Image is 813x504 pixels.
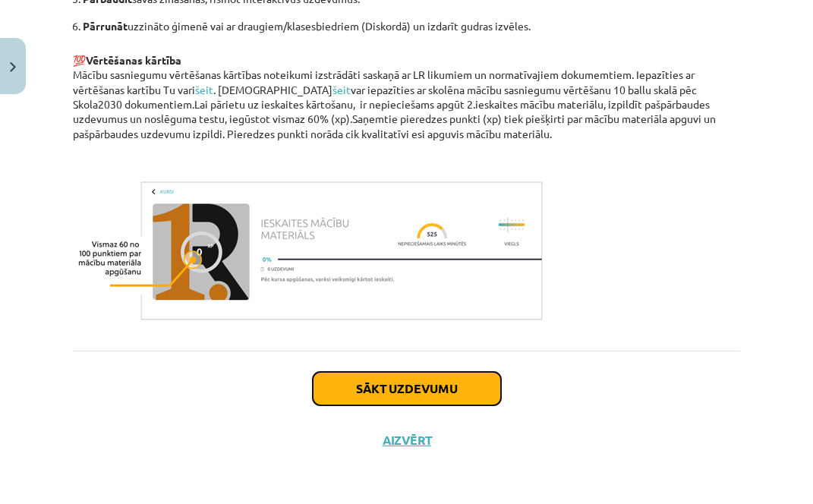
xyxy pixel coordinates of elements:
[73,112,718,140] span: Saņemtie pieredzes punkti (xp) tiek piešķirti par mācību materiāla apguvi un pašpārbaudes uzdevum...
[313,372,501,405] button: Sākt uzdevumu
[195,83,213,96] a: šeit
[73,83,699,111] span: var iepazīties ar skolēna mācību sasniegumu vērtēšanu 10 ballu skalā pēc Skola2030 dokumentiem.
[10,62,16,72] img: icon-close-lesson-0947bae3869378f0d4975bcd49f059093ad1ed9edebbc8119c70593378902aed.svg
[83,19,128,33] span: Pārrunāt
[213,83,332,96] span: . [DEMOGRAPHIC_DATA]
[73,53,86,67] span: 💯
[73,97,712,125] span: Lai pārietu uz ieskaites kārtošanu, ir nepieciešams apgūt 2.ieskaites mācību materiālu, izpildīt ...
[378,433,436,448] button: Aizvērt
[332,83,351,96] a: šeit
[128,19,531,33] span: uzzināto ģimenē vai ar draugiem/klasesbiedriem (Diskordā) un izdarīt gudras izvēles.
[86,53,181,67] span: Vērtēšanas kārtība
[73,68,697,96] span: Mācību sasniegumu vērtēšanas kārtības noteikumi izstrādāti saskaņā ar LR likumiem un normatīvajie...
